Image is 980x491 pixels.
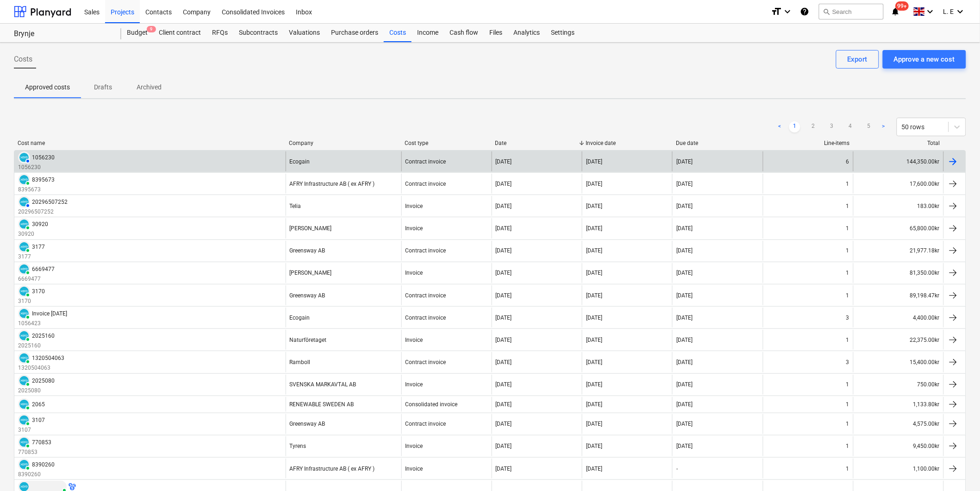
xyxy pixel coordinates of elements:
div: 9,450.00kr [853,436,943,456]
div: [PERSON_NAME] [290,270,332,276]
div: [DATE] [676,421,693,427]
div: 65,800.00kr [853,218,943,238]
div: Contract invoice [406,247,446,254]
a: Page 4 [845,121,856,132]
div: Invoice date [586,140,668,146]
div: AFRY Infrastructure AB ( ex AFRY ) [290,181,375,187]
a: Purchase orders [325,24,384,42]
div: [DATE] [496,247,512,254]
div: Invoice [406,203,423,209]
img: xero.svg [19,309,29,318]
div: 1 [846,203,849,209]
div: Invoice has been synced with Xero and its status is currently PAID [18,352,30,364]
img: xero.svg [19,438,29,447]
div: AFRY Infrastructure AB ( ex AFRY ) [290,466,375,472]
a: Analytics [508,24,545,42]
div: [DATE] [586,421,602,427]
p: 3177 [18,253,45,261]
div: Invoice has been synced with Xero and its status is currently PAID [18,414,30,426]
div: Greensway AB [290,292,325,299]
div: Company [289,140,397,146]
div: 1 [846,225,849,232]
div: Valuations [283,24,325,42]
iframe: Chat Widget [934,447,980,491]
a: Costs [384,24,412,42]
div: [DATE] [676,401,693,408]
div: Subcontracts [233,24,283,42]
div: Invoice [406,381,423,388]
div: [DATE] [676,158,693,165]
div: Line-items [767,140,849,146]
div: 1,100.00kr [853,459,943,478]
img: xero.svg [19,400,29,409]
div: Due date [676,140,759,146]
div: Invoice [406,466,423,472]
div: 3 [846,359,849,365]
p: 1320504063 [18,364,64,372]
div: Invoice has been synced with Xero and its status is currently PAID [18,330,30,342]
div: [DATE] [676,359,693,365]
div: [DATE] [586,247,602,254]
a: Budget9 [121,24,153,42]
a: Cash flow [444,24,484,42]
div: 750.00kr [853,375,943,395]
a: Page 3 [826,121,837,132]
p: 2025080 [18,387,55,395]
div: Invoice has been synced with Xero and its status is currently AUTHORISED [18,196,30,208]
p: 20296507252 [18,208,68,216]
div: Chatt-widget [934,447,980,491]
div: Contract invoice [406,421,446,427]
div: 1,133.80kr [853,397,943,412]
div: 1 [846,443,849,449]
p: 2025160 [18,342,55,350]
div: [DATE] [676,292,693,299]
div: 89,198.47kr [853,285,943,305]
div: 17,600.00kr [853,174,943,194]
div: 2025160 [32,333,55,339]
div: [DATE] [496,181,512,187]
div: 1 [846,337,849,343]
div: Invoice has been synced with Xero and its status is currently PAID [18,241,30,253]
a: Income [412,24,444,42]
div: Cost type [405,140,487,146]
a: Next page [878,121,889,132]
div: [DATE] [496,466,512,472]
div: Invoice [DATE] [32,310,67,317]
div: Ecogain [290,315,310,321]
img: xero.svg [19,197,29,207]
div: Invoice has been synced with Xero and its status is currently PAID [18,263,30,275]
div: Cost name [18,140,281,146]
div: [DATE] [676,270,693,276]
div: [DATE] [496,292,512,299]
div: Contract invoice [406,359,446,365]
a: RFQs [206,24,233,42]
div: [DATE] [586,466,602,472]
div: [DATE] [586,270,602,276]
div: 1056230 [32,154,55,161]
div: [DATE] [676,203,693,209]
a: Files [484,24,508,42]
div: Approve a new cost [894,53,955,65]
div: [DATE] [676,337,693,343]
img: xero.svg [19,376,29,385]
div: Invoice has been synced with Xero and its status is currently PAID [18,218,30,230]
div: Export [848,53,868,65]
div: SVENSKA MARKAVTAL AB [290,381,356,388]
a: Previous page [774,121,786,132]
div: 4,575.00kr [853,414,943,434]
img: xero.svg [19,287,29,296]
div: Invoice [406,225,423,232]
div: 81,350.00kr [853,263,943,283]
div: [DATE] [586,401,602,408]
p: 30920 [18,230,48,238]
div: 770853 [32,439,51,446]
div: Total [857,140,940,146]
div: RENEWABLE SWEDEN AB [290,401,354,408]
div: 1 [846,292,849,299]
img: xero.svg [19,175,29,184]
